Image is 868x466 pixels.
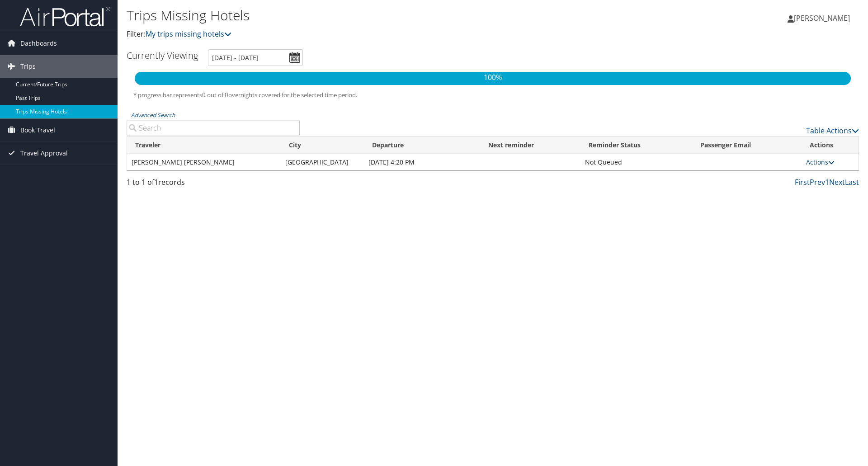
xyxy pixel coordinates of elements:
p: Filter: [127,28,615,40]
th: Actions [802,137,859,154]
h3: Currently Viewing [127,49,198,61]
td: [PERSON_NAME] [PERSON_NAME] [127,154,281,170]
p: 100% [135,72,851,84]
th: Reminder Status [580,137,693,154]
span: 1 [154,177,158,187]
div: 1 to 1 of records [127,177,300,192]
a: Advanced Search [131,111,175,119]
span: Dashboards [20,32,57,55]
img: airportal-logo.png [20,6,110,27]
span: Travel Approval [20,142,68,165]
th: Passenger Email: activate to sort column ascending [692,137,802,154]
th: Next reminder [480,137,580,154]
a: First [795,177,810,187]
a: 1 [825,177,829,187]
a: [PERSON_NAME] [788,5,859,32]
th: Departure: activate to sort column descending [364,137,480,154]
input: Advanced Search [127,120,300,136]
td: [GEOGRAPHIC_DATA] [281,154,364,170]
span: 0 out of 0 [202,91,228,99]
span: Trips [20,55,36,78]
a: Prev [810,177,825,187]
h5: * progress bar represents overnights covered for the selected time period. [133,91,852,99]
th: City: activate to sort column ascending [281,137,364,154]
h1: Trips Missing Hotels [127,6,615,25]
th: Traveler: activate to sort column ascending [127,137,281,154]
a: Next [829,177,845,187]
span: Book Travel [20,119,55,141]
td: Not Queued [580,154,693,170]
a: My trips missing hotels [146,29,231,39]
td: [DATE] 4:20 PM [364,154,480,170]
a: Last [845,177,859,187]
input: [DATE] - [DATE] [208,49,303,66]
span: [PERSON_NAME] [794,13,850,23]
a: Actions [806,158,835,166]
a: Table Actions [806,126,859,136]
